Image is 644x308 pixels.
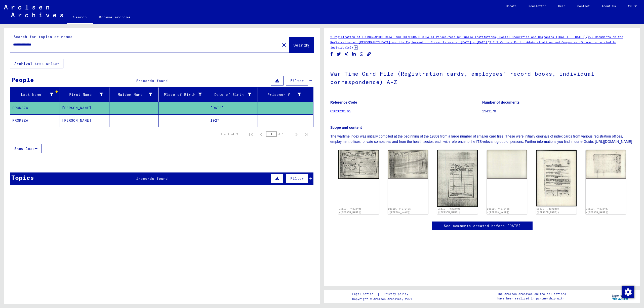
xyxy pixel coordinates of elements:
[586,34,588,39] span: /
[10,102,60,114] mat-cell: PROKSZA
[12,91,60,99] div: Last Name
[161,91,208,99] div: Place of Birth
[437,150,478,207] img: 001.jpg
[344,51,349,57] button: Share on Xing
[14,34,72,39] mat-label: Search for topics or names
[10,59,63,68] button: Archival tree units
[161,92,202,97] div: Place of Birth
[111,91,159,99] div: Maiden Name
[136,78,138,83] span: 2
[10,144,42,153] button: Show less
[482,100,520,104] b: Number of documents
[12,92,53,97] div: Last Name
[330,35,586,39] a: 2 Registration of [DEMOGRAPHIC_DATA] and [DEMOGRAPHIC_DATA] Persecutees by Public Institutions, S...
[266,132,291,137] div: of 1
[208,114,258,127] mat-cell: 1927
[444,223,521,229] a: See comments created before [DATE]
[301,129,311,139] button: Last page
[628,5,633,8] span: EN
[14,146,35,151] span: Show less
[11,173,34,182] div: Topics
[138,176,168,181] span: records found
[352,291,377,297] a: Legal notice
[210,92,251,97] div: Date of Birth
[611,290,630,302] img: yv_logo.png
[62,92,103,97] div: First Name
[60,102,109,114] mat-cell: [PERSON_NAME]
[438,207,460,214] a: DocID: 74372406 ([PERSON_NAME])
[487,40,489,44] span: /
[286,174,308,183] button: Filter
[60,114,109,127] mat-cell: [PERSON_NAME]
[487,150,527,179] img: 002.jpg
[291,129,301,139] button: Next page
[10,87,60,102] mat-header-cell: Last Name
[336,51,342,57] button: Share on Twitter
[330,109,351,113] a: 02020201 oS
[293,42,308,48] span: Search
[208,102,258,114] mat-cell: [DATE]
[482,109,634,114] p: 2943178
[352,291,414,297] div: |
[351,51,357,57] button: Share on LinkedIn
[289,37,314,53] button: Search
[11,75,34,84] div: People
[359,51,364,57] button: Share on WhatsApp
[220,132,238,137] div: 1 – 2 of 2
[339,207,361,214] a: DocID: 74372405 ([PERSON_NAME])
[62,91,109,99] div: First Name
[290,176,304,181] span: Filter
[487,207,510,214] a: DocID: 74372406 ([PERSON_NAME])
[60,87,109,102] mat-header-cell: First Name
[330,100,357,104] b: Reference Code
[246,129,256,139] button: First page
[10,114,60,127] mat-cell: PROKSZA
[111,92,152,97] div: Maiden Name
[260,91,307,99] div: Prisoner #
[4,5,63,17] img: Arolsen_neg.svg
[330,134,634,144] p: The wartime index was initially compiled at the beginning of the 1980s from a large number of sma...
[281,42,287,48] mat-icon: close
[330,125,362,129] b: Scope and content
[208,87,258,102] mat-header-cell: Date of Birth
[352,297,414,301] p: Copyright © Arolsen Archives, 2021
[338,150,379,179] img: 001.jpg
[366,51,372,57] button: Copy link
[290,78,304,83] span: Filter
[256,129,266,139] button: Previous page
[138,78,168,83] span: records found
[388,150,428,179] img: 002.jpg
[497,292,566,296] p: The Arolsen Archives online collections
[109,87,159,102] mat-header-cell: Maiden Name
[279,40,289,50] button: Clear
[586,150,626,179] img: 002.jpg
[380,291,414,297] a: Privacy policy
[286,76,308,85] button: Filter
[536,150,577,206] img: 001.jpg
[329,51,334,57] button: Share on Facebook
[622,286,634,298] img: Change consent
[330,62,634,93] h1: War Time Card File (Registration cards, employees’ record books, individual correspondence) A-Z
[136,176,138,181] span: 1
[67,11,93,24] a: Search
[210,91,258,99] div: Date of Birth
[351,45,354,50] span: /
[258,87,313,102] mat-header-cell: Prisoner #
[159,87,208,102] mat-header-cell: Place of Birth
[260,92,301,97] div: Prisoner #
[497,296,566,301] p: have been realized in partnership with
[537,207,559,214] a: DocID: 74372407 ([PERSON_NAME])
[93,11,137,23] a: Browse archive
[388,207,411,214] a: DocID: 74372405 ([PERSON_NAME])
[586,207,609,214] a: DocID: 74372407 ([PERSON_NAME])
